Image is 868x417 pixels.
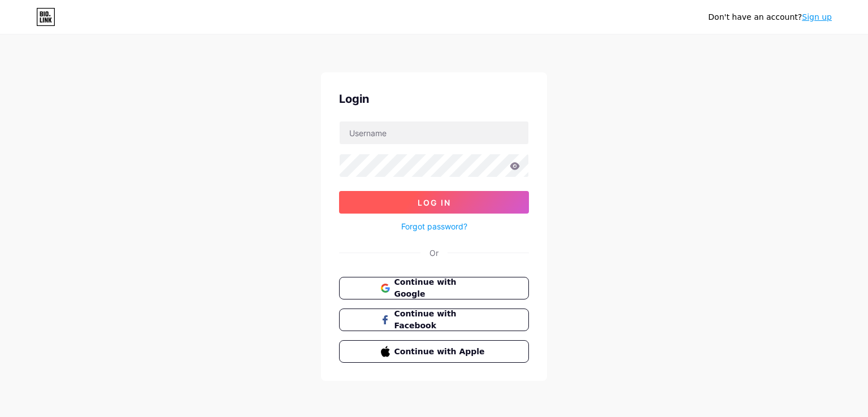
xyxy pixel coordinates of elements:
[394,308,488,332] span: Continue with Facebook
[339,309,529,331] button: Continue with Facebook
[340,121,528,144] input: Username
[394,276,488,300] span: Continue with Google
[418,198,451,207] span: Log In
[339,191,529,214] button: Log In
[339,90,529,107] div: Login
[708,11,832,23] div: Don't have an account?
[339,340,529,363] button: Continue with Apple
[802,12,832,21] a: Sign up
[401,220,467,232] a: Forgot password?
[394,346,488,358] span: Continue with Apple
[429,247,439,259] div: Or
[339,277,529,299] button: Continue with Google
